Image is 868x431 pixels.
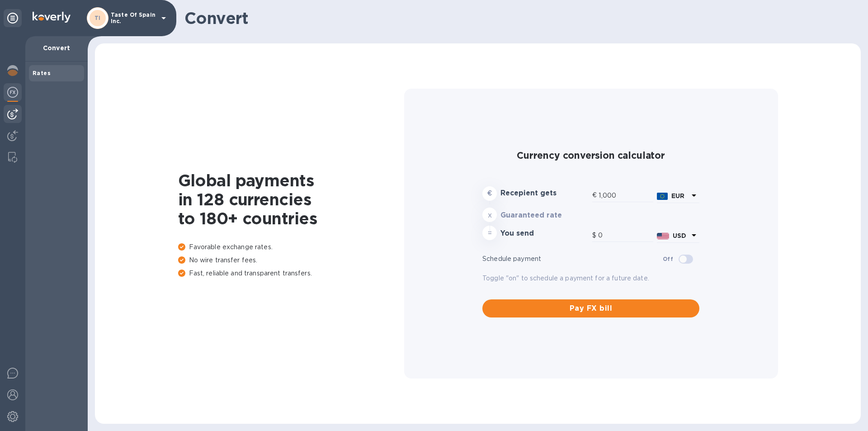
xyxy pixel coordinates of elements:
[598,229,653,242] input: Amount
[592,229,598,242] div: $
[482,299,699,317] button: Pay FX bill
[657,233,669,239] img: USD
[500,211,589,220] h3: Guaranteed rate
[94,14,101,21] b: TI
[33,70,51,76] b: Rates
[184,9,854,28] h1: Convert
[482,274,699,283] p: Toggle "on" to schedule a payment for a future date.
[4,9,22,27] div: Unpin categories
[7,87,18,98] img: Foreign exchange
[482,254,663,264] p: Schedule payment
[500,189,589,198] h3: Recepient gets
[178,256,404,265] p: No wire transfer fees.
[663,256,673,262] b: Off
[487,189,492,197] strong: €
[178,269,404,278] p: Fast, reliable and transparent transfers.
[500,229,589,238] h3: You send
[33,12,71,23] img: Logo
[482,150,699,161] h2: Currency conversion calculator
[671,192,684,199] b: EUR
[111,12,156,24] p: Taste Of Spain Inc.
[482,208,497,222] div: x
[178,171,404,228] h1: Global payments in 128 currencies to 180+ countries
[592,189,599,202] div: €
[490,303,692,314] span: Pay FX bill
[33,43,80,52] p: Convert
[673,232,686,239] b: USD
[482,226,497,240] div: =
[178,242,404,252] p: Favorable exchange rates.
[599,189,653,202] input: Amount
